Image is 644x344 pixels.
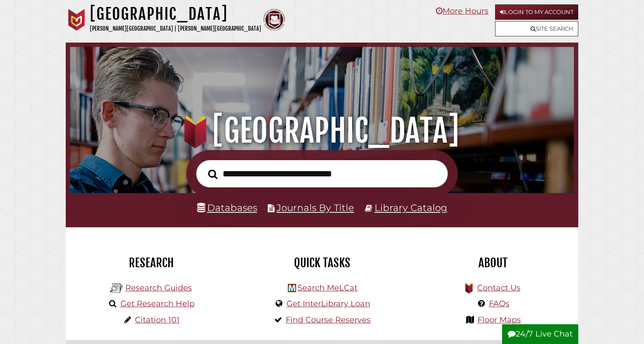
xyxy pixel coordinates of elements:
h1: [GEOGRAPHIC_DATA] [80,111,564,150]
img: Hekman Library Logo [110,282,123,295]
a: Contact Us [477,283,520,293]
h2: About [414,255,572,270]
h1: [GEOGRAPHIC_DATA] [90,4,261,24]
a: Find Course Reserves [286,315,371,325]
a: Citation 101 [135,315,180,325]
h2: Quick Tasks [243,255,401,270]
a: Site Search [495,21,578,36]
img: Calvin University [66,9,88,31]
img: Hekman Library Logo [288,284,296,292]
a: More Hours [436,6,488,16]
a: Library Catalog [375,202,447,213]
a: Get InterLibrary Loan [287,299,370,308]
a: Search MeLCat [297,283,357,293]
a: Databases [197,202,257,213]
a: Login to My Account [495,4,578,20]
button: Search [204,167,222,182]
h2: Research [72,255,230,270]
p: [PERSON_NAME][GEOGRAPHIC_DATA] | [PERSON_NAME][GEOGRAPHIC_DATA] [90,24,261,34]
i: Search [208,169,218,179]
a: Research Guides [125,283,192,293]
a: FAQs [489,299,510,308]
a: Get Research Help [120,299,195,308]
a: Journals By Title [276,202,354,213]
img: Calvin Theological Seminary [263,9,285,31]
a: Floor Maps [478,315,521,325]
